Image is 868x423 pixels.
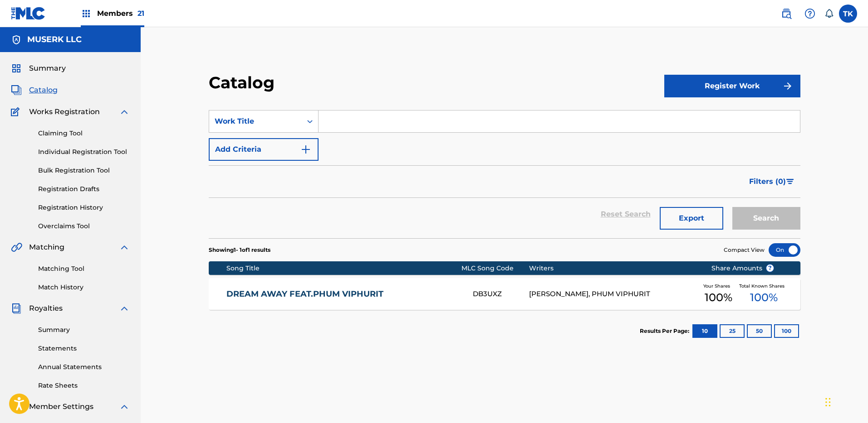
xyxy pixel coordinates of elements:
div: [PERSON_NAME], PHUM VIPHURIT [529,289,698,299]
button: Filters (0) [744,170,800,193]
img: expand [119,106,130,117]
span: Works Registration [29,106,100,117]
form: Search Form [209,110,800,238]
div: Writers [529,264,698,273]
span: 100 % [750,289,778,306]
div: MLC Song Code [461,264,529,273]
p: Showing 1 - 1 of 1 results [209,246,270,254]
img: expand [119,242,130,253]
a: DREAM AWAY FEAT.PHUM VIPHURIT [226,289,461,299]
img: 9d2ae6d4665cec9f34b9.svg [300,144,311,155]
img: Royalties [11,303,22,314]
button: 50 [747,324,772,338]
a: Public Search [777,5,795,23]
div: Notifications [824,9,834,18]
img: search [781,8,792,19]
span: ? [766,264,774,272]
span: Your Shares [703,283,734,289]
button: Register Work [664,75,800,97]
iframe: Resource Center [843,280,868,353]
img: help [804,8,815,19]
a: Registration History [38,203,130,212]
div: Drag [825,389,831,416]
a: Claiming Tool [38,129,130,138]
a: Matching Tool [38,264,130,274]
span: Members [97,8,144,19]
span: Compact View [724,246,765,254]
img: filter [786,179,794,184]
img: Works Registration [11,106,23,117]
span: Summary [29,63,66,74]
img: Accounts [11,34,22,45]
a: Individual Registration Tool [38,147,130,157]
span: Member Settings [29,401,93,412]
img: f7272a7cc735f4ea7f67.svg [782,81,793,91]
button: Export [660,207,723,230]
a: Overclaims Tool [38,221,130,231]
div: Work Title [215,116,296,127]
a: SummarySummary [11,63,66,74]
iframe: Chat Widget [823,380,868,423]
span: Total Known Shares [739,283,788,289]
a: Bulk Registration Tool [38,166,130,175]
img: expand [119,303,130,314]
span: Catalog [29,85,58,96]
a: CatalogCatalog [11,85,58,96]
span: Royalties [29,303,63,314]
img: Catalog [11,85,22,96]
button: 100 [774,324,799,338]
div: User Menu [839,5,857,23]
div: DB3UXZ [473,289,529,299]
button: Add Criteria [209,138,319,161]
span: Share Amounts [711,264,774,273]
a: Statements [38,344,130,353]
a: Rate Sheets [38,381,130,390]
img: Summary [11,63,22,74]
div: Song Title [226,264,462,273]
span: Matching [29,242,64,253]
h5: MUSERK LLC [27,34,82,45]
img: MLC Logo [11,7,46,20]
h2: Catalog [209,72,279,93]
img: Matching [11,242,22,253]
p: Results Per Page: [640,327,691,335]
button: 10 [692,324,717,338]
a: Summary [38,325,130,335]
span: Filters ( 0 ) [749,176,786,187]
img: Top Rightsholders [81,8,92,19]
span: 100 % [705,289,732,306]
span: 21 [137,9,144,18]
a: Match History [38,283,130,292]
div: Help [801,5,819,23]
a: Registration Drafts [38,184,130,194]
img: expand [119,401,130,412]
button: 25 [720,324,745,338]
a: Annual Statements [38,362,130,372]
